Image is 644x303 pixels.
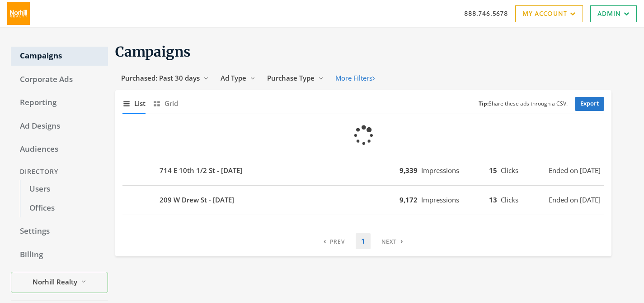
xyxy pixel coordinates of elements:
a: 1 [356,233,371,249]
b: Tip: [479,100,489,107]
span: List [134,98,146,109]
span: Clicks [501,195,518,204]
img: Adwerx [7,2,30,25]
span: Clicks [501,166,518,175]
span: Grid [165,98,178,109]
span: Purchase Type [267,73,315,82]
a: Corporate Ads [11,70,108,89]
a: Settings [11,222,108,241]
a: Users [20,180,108,199]
button: More Filters [329,70,381,87]
span: Impressions [421,166,459,175]
span: Ended on [DATE] [549,165,601,176]
button: 209 W Drew St - [DATE]9,172Impressions13ClicksEnded on [DATE] [122,189,604,211]
span: Ended on [DATE] [549,195,601,205]
nav: pagination [318,233,409,249]
a: Reporting [11,93,108,112]
a: Offices [20,199,108,218]
b: 209 W Drew St - [DATE] [160,195,234,205]
b: 714 E 10th 1/2 St - [DATE] [160,165,242,176]
b: 15 [489,166,497,175]
button: Norhill Realty [11,272,108,293]
span: Campaigns [115,43,191,60]
a: Audiences [11,140,108,159]
span: Impressions [421,195,459,204]
a: Ad Designs [11,117,108,136]
b: 13 [489,195,497,204]
b: 9,339 [400,166,418,175]
b: 9,172 [400,195,418,204]
a: Campaigns [11,47,108,66]
a: My Account [515,5,583,22]
a: 888.746.5678 [464,9,508,18]
button: Grid [153,94,178,113]
button: Purchase Type [261,70,329,87]
a: Export [575,97,604,111]
span: Purchased: Past 30 days [121,73,200,82]
a: Admin [590,5,637,22]
span: Ad Type [221,73,246,82]
small: Share these ads through a CSV. [479,100,568,108]
button: 714 E 10th 1/2 St - [DATE]9,339Impressions15ClicksEnded on [DATE] [122,160,604,182]
button: Purchased: Past 30 days [115,70,215,87]
button: Ad Type [215,70,261,87]
span: Norhill Realty [33,277,77,287]
a: Billing [11,245,108,265]
button: List [122,94,146,113]
div: Directory [11,164,108,180]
